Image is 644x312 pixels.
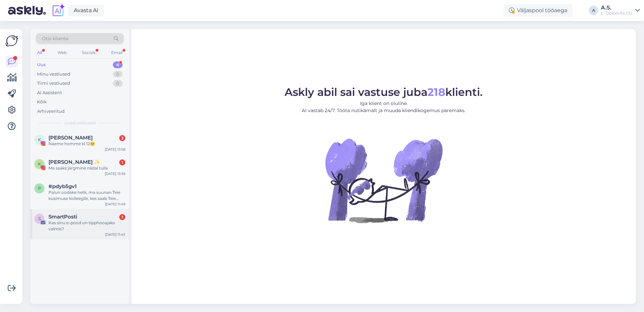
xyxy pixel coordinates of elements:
div: A [589,6,598,15]
span: Askly abil sai vastuse juba klienti. [285,85,483,99]
span: Otsi kliente [42,35,69,42]
div: A.S. [601,5,633,10]
img: explore-ai [51,3,65,18]
div: Tiimi vestlused [37,80,70,87]
div: 3 [119,135,125,141]
span: K [38,137,41,142]
a: Avasta AI [68,5,104,16]
img: Askly Logo [5,34,18,47]
p: Iga klient on oluline. AI vastab 24/7. Tööta nutikamalt ja muuda kliendikogemus paremaks. [285,100,483,114]
div: Väljaspool tööaega [504,4,573,17]
div: Kas sinu e-pood on tipphooajaks valmis? [49,220,125,232]
div: Web [56,48,68,57]
div: Socials [80,48,97,57]
div: Näeme homme kl 12☺️ [49,141,125,147]
span: #pdyb5gv1 [49,183,77,189]
b: 218 [427,85,445,99]
span: Kätlin Nedo [49,135,93,141]
a: A.S.L´Dolcevita OÜ [601,5,640,16]
div: 0 [113,80,123,87]
div: Email [110,48,124,57]
div: Ma saaks järgmine nädal tulla [49,165,125,171]
div: [DATE] 11:49 [105,202,125,207]
span: Uued vestlused [64,120,96,126]
div: Arhiveeritud [37,108,65,115]
div: [DATE] 13:39 [105,171,125,176]
div: 1 [119,214,125,220]
div: Palun oodake hetk, ma suunan Teie küsimuse kolleegile, kes saab Teie tellimuse #31901 tarne kohta... [49,189,125,202]
div: 0 [113,71,123,78]
img: No Chat active [323,120,444,241]
div: AI Assistent [37,89,62,96]
div: Minu vestlused [37,71,70,78]
span: Kristina Pärtelpoeg ✨ [49,159,100,165]
div: [DATE] 11:45 [105,232,125,237]
div: [DATE] 13:58 [105,147,125,152]
div: 4 [113,61,123,68]
div: Kõik [37,99,47,105]
div: Uus [37,61,46,68]
div: 1 [119,159,125,165]
span: S [38,216,41,221]
div: All [36,48,43,57]
span: SmartPosti [49,214,77,220]
span: K [38,161,41,166]
div: L´Dolcevita OÜ [601,10,633,16]
span: p [38,186,41,191]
